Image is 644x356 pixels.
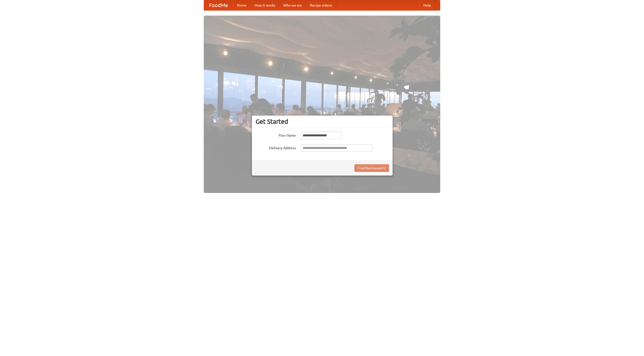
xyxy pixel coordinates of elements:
label: Delivery Address [256,144,296,150]
button: Find Restaurants! [354,164,389,172]
label: Your Name [256,132,296,138]
a: FoodMe [204,0,233,10]
h3: Get Started [256,118,389,125]
a: Who we are [279,0,306,10]
a: Help [419,0,435,10]
a: Recipe videos [306,0,336,10]
a: Home [233,0,251,10]
a: How it works [251,0,279,10]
